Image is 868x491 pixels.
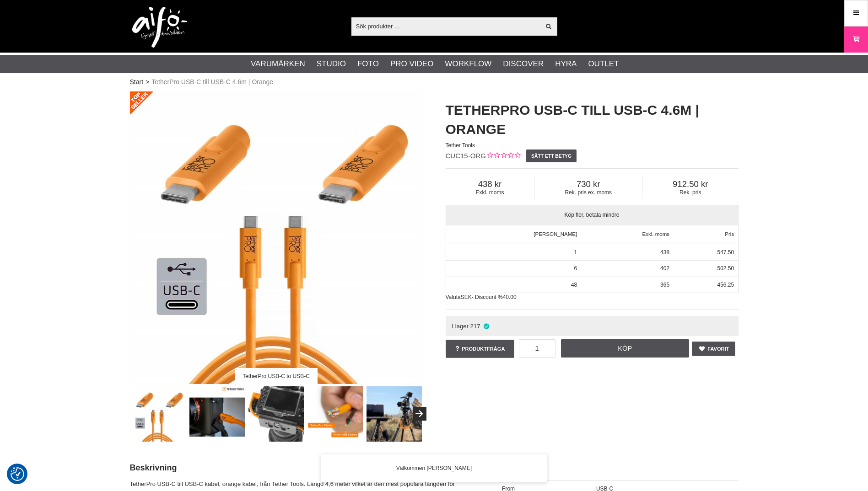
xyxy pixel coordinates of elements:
[235,368,317,384] div: TetherPro USB-C to USB-C
[534,179,642,189] span: 730
[446,179,534,189] span: 438
[11,466,24,482] button: Samtyckesinställningar
[503,294,517,300] span: 40.00
[561,339,689,358] a: Köp
[351,19,540,33] input: Sök produkter ...
[446,205,738,225] span: Köp fler, betala mindre
[307,386,363,442] img: TetherPro USB Cables
[446,340,514,358] a: Produktfråga
[526,149,577,162] a: Sätt ett betyg
[446,189,534,196] span: Exkl. moms
[446,294,461,300] span: Valuta
[486,151,520,161] div: Kundbetyg: 0
[251,58,305,70] a: Varumärken
[642,179,738,189] span: 912.50
[445,58,491,70] a: Workflow
[470,323,480,330] span: 217
[642,189,738,196] span: Rek. pris
[130,91,423,384] img: TetherPro USB-C to USB-C
[660,282,669,288] span: 365
[452,323,469,330] span: I lager
[717,282,734,288] span: 456.25
[151,77,273,87] span: TetherPro USB-C till USB-C 4.6m | Orange
[534,231,577,237] span: [PERSON_NAME]
[503,58,544,70] a: Discover
[390,58,433,70] a: Pro Video
[317,58,346,70] a: Studio
[571,282,577,288] span: 48
[367,386,422,442] img: TetherPro USB Cables
[717,265,734,272] span: 502.50
[574,249,577,256] span: 1
[413,407,426,421] button: Next
[446,142,475,149] span: Tether Tools
[498,462,739,474] h2: Egenskaper
[130,386,186,442] img: TetherPro USB-C to USB-C
[660,249,669,256] span: 438
[130,77,144,87] a: Start
[725,231,734,237] span: Pris
[248,386,304,442] img: Cable locked with TetherBlock
[534,189,642,196] span: Rek. pris ex. moms
[189,386,245,442] img: USB-C till USB-C
[717,249,734,256] span: 547.50
[574,265,577,272] span: 6
[132,7,187,48] img: logo.png
[692,342,735,356] a: Favorit
[588,58,619,70] a: Outlet
[483,323,491,330] i: I lager
[11,467,24,481] img: Revisit consent button
[660,265,669,272] span: 402
[642,231,669,237] span: Exkl. moms
[555,58,577,70] a: Hyra
[130,462,475,474] h2: Beskrivning
[396,464,472,472] span: Välkommen [PERSON_NAME]
[446,152,486,160] span: CUC15-ORG
[146,77,149,87] span: >
[461,294,472,300] span: SEK
[446,101,739,139] h1: TetherPro USB-C till USB-C 4.6m | Orange
[472,294,503,300] span: - Discount %
[357,58,379,70] a: Foto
